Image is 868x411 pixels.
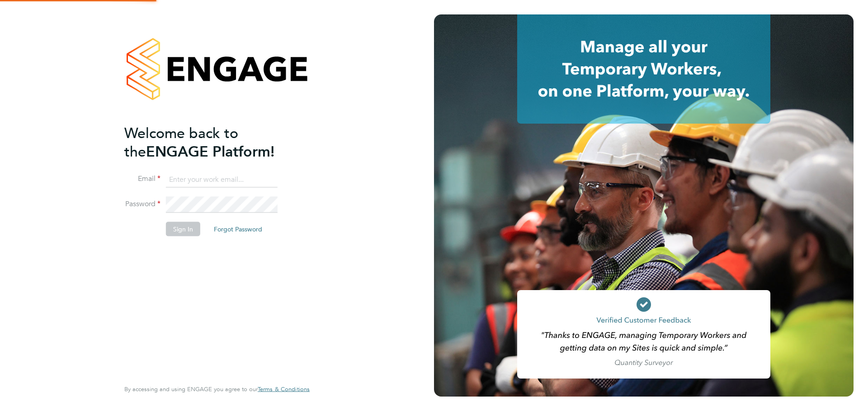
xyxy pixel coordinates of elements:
button: Sign In [166,222,200,236]
span: Welcome back to the [124,124,238,160]
span: By accessing and using ENGAGE you agree to our [124,385,310,393]
label: Email [124,174,160,184]
a: Terms & Conditions [258,386,310,393]
span: Terms & Conditions [258,385,310,393]
button: Forgot Password [207,222,269,236]
h2: ENGAGE Platform! [124,124,301,161]
label: Password [124,199,160,209]
input: Enter your work email... [166,171,278,188]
